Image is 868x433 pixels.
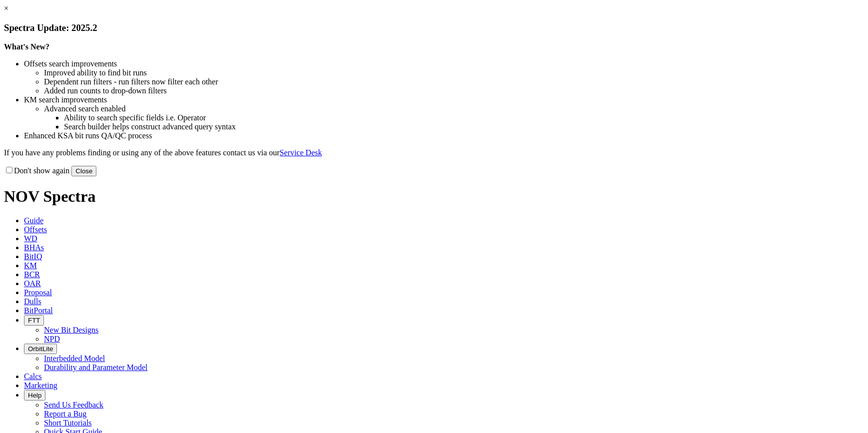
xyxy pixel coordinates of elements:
span: Guide [24,216,43,225]
li: Ability to search specific fields i.e. Operator [64,113,864,122]
li: Enhanced KSA bit runs QA/QC process [24,131,864,140]
span: Help [28,392,41,399]
a: New Bit Designs [44,326,98,334]
span: FTT [28,317,40,324]
input: Don't show again [6,167,12,173]
a: Service Desk [280,148,322,157]
a: × [4,4,8,12]
span: BCR [24,270,40,279]
span: KM [24,261,37,270]
span: WD [24,234,37,243]
span: BitPortal [24,306,53,315]
span: BitIQ [24,252,42,261]
span: Offsets [24,225,47,234]
label: Don't show again [4,166,69,175]
a: Durability and Parameter Model [44,363,148,372]
a: NPD [44,335,60,343]
button: Close [71,166,96,176]
li: Advanced search enabled [44,104,864,113]
li: Dependent run filters - run filters now filter each other [44,77,864,86]
a: Send Us Feedback [44,401,103,409]
span: Marketing [24,381,57,390]
li: Offsets search improvements [24,59,864,68]
strong: What's New? [4,42,49,51]
span: Calcs [24,372,42,381]
a: Short Tutorials [44,419,92,427]
li: Search builder helps construct advanced query syntax [64,122,864,131]
span: OAR [24,279,41,288]
a: Report a Bug [44,410,86,418]
span: OrbitLite [28,345,53,353]
li: Added run counts to drop-down filters [44,86,864,95]
li: KM search improvements [24,95,864,104]
a: Interbedded Model [44,354,105,363]
h1: NOV Spectra [4,187,864,206]
span: Dulls [24,297,41,306]
li: Improved ability to find bit runs [44,68,864,77]
span: Proposal [24,288,52,297]
p: If you have any problems finding or using any of the above features contact us via our [4,148,864,157]
h3: Spectra Update: 2025.2 [4,22,864,33]
span: BHAs [24,243,44,252]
